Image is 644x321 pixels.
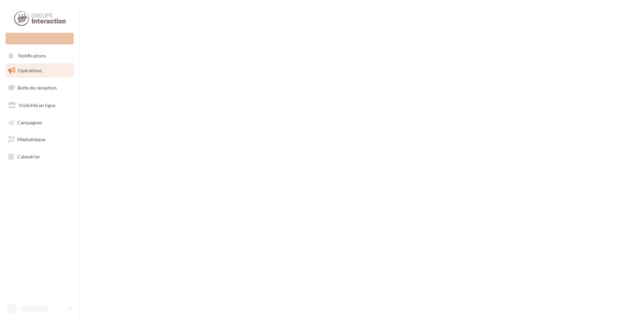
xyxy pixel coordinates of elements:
[4,98,75,113] a: Visibilité en ligne
[19,102,55,108] span: Visibilité en ligne
[18,68,42,73] span: Opérations
[4,149,75,164] a: Calendrier
[17,154,40,159] span: Calendrier
[4,132,75,147] a: Médiathèque
[17,136,45,142] span: Médiathèque
[6,33,74,44] div: Nouvelle campagne
[17,119,42,125] span: Campagnes
[4,80,75,95] a: Boîte de réception
[18,53,46,59] span: Notifications
[4,115,75,130] a: Campagnes
[18,85,57,91] span: Boîte de réception
[4,63,75,78] a: Opérations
